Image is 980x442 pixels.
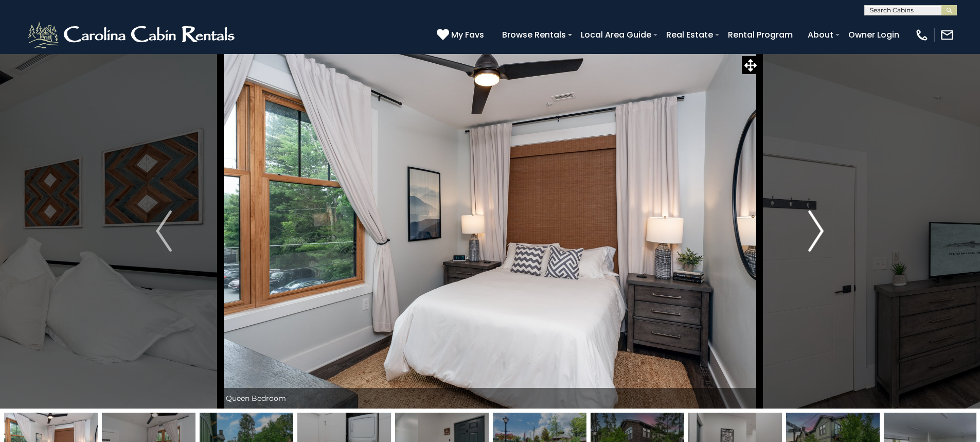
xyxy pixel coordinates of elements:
a: Local Area Guide [576,26,656,44]
img: mail-regular-white.png [940,28,954,42]
img: phone-regular-white.png [915,28,929,42]
a: Real Estate [661,26,718,44]
span: My Favs [451,28,484,41]
a: About [803,26,839,44]
a: My Favs [437,28,487,42]
img: White-1-2.png [26,20,239,50]
img: arrow [808,210,824,252]
button: Previous [107,54,220,409]
button: Next [759,54,872,409]
a: Rental Program [723,26,798,44]
div: Queen Bedroom [221,388,760,409]
img: arrow [156,210,171,252]
a: Browse Rentals [497,26,571,44]
a: Owner Login [843,26,904,44]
